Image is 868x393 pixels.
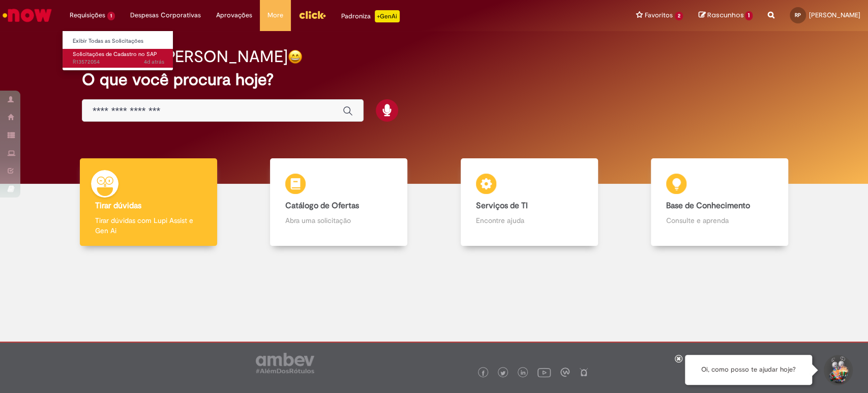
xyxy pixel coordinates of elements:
b: Serviços de TI [476,201,528,211]
a: Serviços de TI Encontre ajuda [434,158,624,246]
p: +GenAi [375,10,400,22]
img: logo_footer_facebook.png [481,371,486,376]
span: Despesas Corporativas [130,10,201,20]
p: Tirar dúvidas com Lupi Assist e Gen Ai [95,215,202,236]
img: click_logo_yellow_360x200.png [298,7,326,22]
b: Catálogo de Ofertas [285,201,359,211]
img: logo_footer_ambev_rotulo_gray.png [256,353,314,373]
p: Consulte e aprenda [666,215,773,226]
h2: Boa tarde, [PERSON_NAME] [82,48,288,66]
img: logo_footer_workplace.png [560,368,570,377]
span: R13572054 [73,58,164,66]
time: 26/09/2025 17:32:50 [144,58,164,66]
span: Aprovações [216,10,252,20]
img: logo_footer_twitter.png [500,371,505,376]
b: Tirar dúvidas [95,201,141,211]
img: ServiceNow [1,5,53,25]
img: logo_footer_youtube.png [537,366,551,379]
ul: Requisições [62,31,173,71]
span: 1 [107,12,115,20]
span: Requisições [70,10,105,20]
img: happy-face.png [288,49,303,64]
h2: O que você procura hoje? [82,71,786,89]
a: Rascunhos [698,11,753,20]
div: Oi, como posso te ajudar hoje? [685,355,812,385]
span: 2 [675,12,683,20]
a: Base de Conhecimento Consulte e aprenda [624,158,815,246]
span: Solicitações de Cadastro no SAP [73,50,157,58]
a: Exibir Todas as Solicitações [63,36,174,47]
span: Favoritos [645,10,673,20]
span: RP [795,12,801,18]
span: 4d atrás [144,58,164,66]
p: Encontre ajuda [476,215,583,226]
a: Tirar dúvidas Tirar dúvidas com Lupi Assist e Gen Ai [53,158,244,246]
p: Abra uma solicitação [285,215,392,226]
a: Catálogo de Ofertas Abra uma solicitação [244,158,434,246]
a: Aberto R13572054 : Solicitações de Cadastro no SAP [63,49,174,68]
img: logo_footer_naosei.png [579,368,588,377]
span: More [267,10,283,20]
img: logo_footer_linkedin.png [521,370,526,376]
span: [PERSON_NAME] [809,11,860,19]
span: Rascunhos [707,10,743,20]
b: Base de Conhecimento [666,201,750,211]
button: Iniciar Conversa de Suporte [822,355,853,385]
span: 1 [745,11,753,20]
div: Padroniza [341,10,400,22]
